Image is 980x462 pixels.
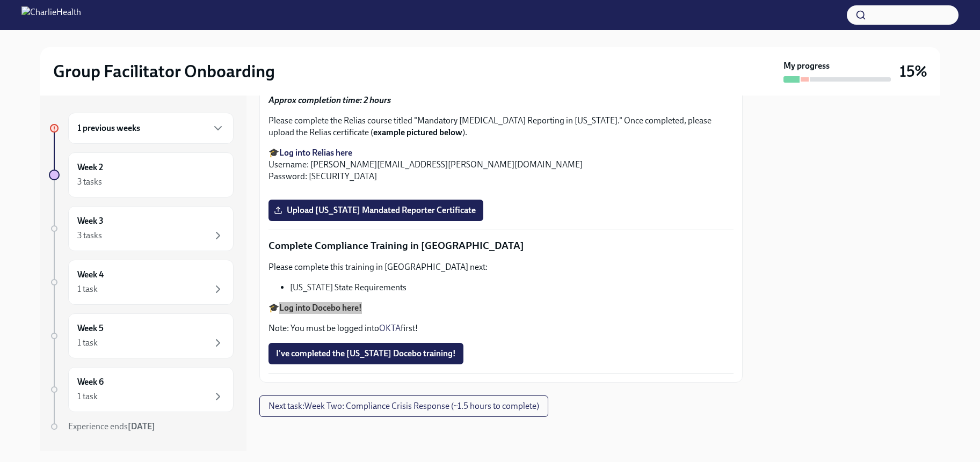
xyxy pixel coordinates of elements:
h6: Week 3 [77,215,104,227]
p: 🎓 Username: [PERSON_NAME][EMAIL_ADDRESS][PERSON_NAME][DOMAIN_NAME] Password: [SECURITY_DATA] [268,147,734,182]
img: CharlieHealth [21,6,81,24]
strong: Approx completion time: 2 hours [268,95,391,105]
span: Upload [US_STATE] Mandated Reporter Certificate [276,205,476,216]
span: Experience ends [68,421,155,431]
button: Next task:Week Two: Compliance Crisis Response (~1.5 hours to complete) [259,395,548,417]
div: 1 task [77,391,98,402]
strong: [DATE] [128,421,155,431]
h6: Week 4 [77,269,104,281]
a: OKTA [379,323,401,333]
h6: 1 previous weeks [77,122,140,134]
p: Complete Compliance Training in [GEOGRAPHIC_DATA] [268,239,734,253]
a: Week 41 task [49,260,234,305]
a: Week 61 task [49,367,234,412]
a: Log into Relias here [279,148,352,158]
a: Week 23 tasks [49,152,234,197]
span: I've completed the [US_STATE] Docebo training! [276,348,456,359]
div: 3 tasks [77,176,102,188]
li: [US_STATE] State Requirements [290,282,734,294]
button: I've completed the [US_STATE] Docebo training! [268,343,463,364]
h6: Week 5 [77,322,104,334]
strong: example pictured below [373,127,462,137]
a: Week 33 tasks [49,206,234,251]
h3: 15% [899,62,927,81]
p: Please complete this training in [GEOGRAPHIC_DATA] next: [268,261,734,273]
h2: Group Facilitator Onboarding [53,61,275,82]
p: 🎓 [268,302,734,314]
div: 1 previous weeks [68,113,234,144]
h6: Week 2 [77,162,103,173]
div: 1 task [77,337,98,349]
span: Next task : Week Two: Compliance Crisis Response (~1.5 hours to complete) [268,401,539,412]
a: Log into Docebo here! [279,303,362,313]
a: Week 51 task [49,313,234,358]
strong: My progress [783,60,830,72]
label: Upload [US_STATE] Mandated Reporter Certificate [268,200,483,221]
h6: Week 6 [77,376,104,388]
p: Note: You must be logged into first! [268,322,734,334]
p: Please complete the Relias course titled "Mandatory [MEDICAL_DATA] Reporting in [US_STATE]." Once... [268,115,734,138]
div: 3 tasks [77,230,102,241]
div: 1 task [77,283,98,295]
